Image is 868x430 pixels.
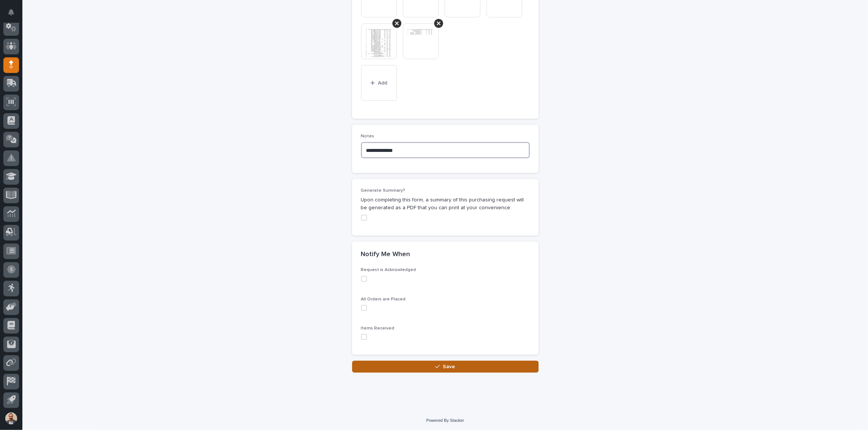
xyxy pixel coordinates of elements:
[361,188,405,193] span: Generate Summary?
[361,65,397,101] button: Add
[9,9,19,21] div: Notifications
[3,4,19,20] button: Notifications
[426,418,464,423] a: Powered By Stacker
[361,297,406,302] span: All Orders are Placed
[352,361,539,373] button: Save
[361,268,416,272] span: Request is Acknowledged
[361,196,530,212] p: Upon completing this form, a summary of this purchasing request will be generated as a PDF that y...
[378,80,387,86] span: Add
[361,134,375,138] span: Notes
[361,251,410,259] h2: Notify Me When
[443,363,455,370] span: Save
[361,326,395,331] span: Items Received
[3,411,19,426] button: users-avatar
